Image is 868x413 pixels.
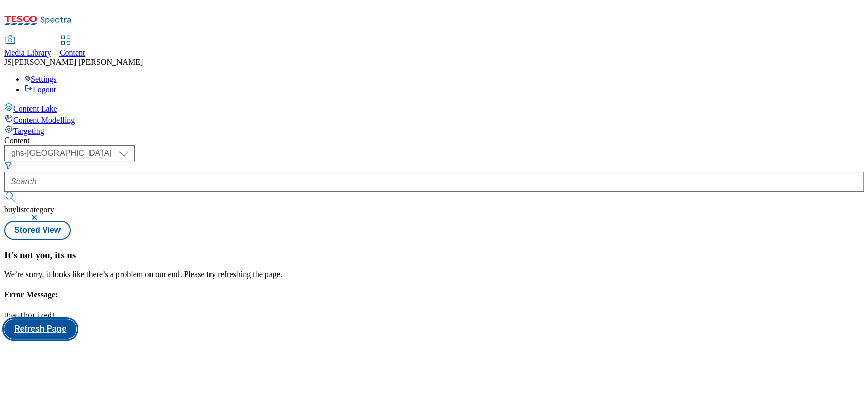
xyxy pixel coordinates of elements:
[24,75,57,84] a: Settings
[4,114,864,125] a: Content Modelling
[4,205,54,214] span: buylistcategory
[4,102,864,114] a: Content Lake
[4,250,864,261] h1: It’s not you, its us
[13,104,57,113] span: Content Lake
[4,136,864,145] div: Content
[4,319,76,339] button: Refresh Page
[4,221,71,240] button: Stored View
[4,48,51,57] span: Media Library
[59,48,85,57] span: Content
[4,36,51,58] a: Media Library
[4,270,864,279] p: We’re sorry, it looks like there’s a problem on our end. Please try refreshing the page.
[12,58,143,66] span: [PERSON_NAME] [PERSON_NAME]
[4,290,864,299] h4: Error Message:
[24,85,56,94] a: Logout
[59,36,85,58] a: Content
[13,127,44,135] span: Targeting
[4,125,864,136] a: Targeting
[4,172,864,192] input: Search
[4,311,56,319] code: Unauthorized!
[4,58,12,66] span: JS
[4,161,12,170] svg: Search Filters
[13,116,75,124] span: Content Modelling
